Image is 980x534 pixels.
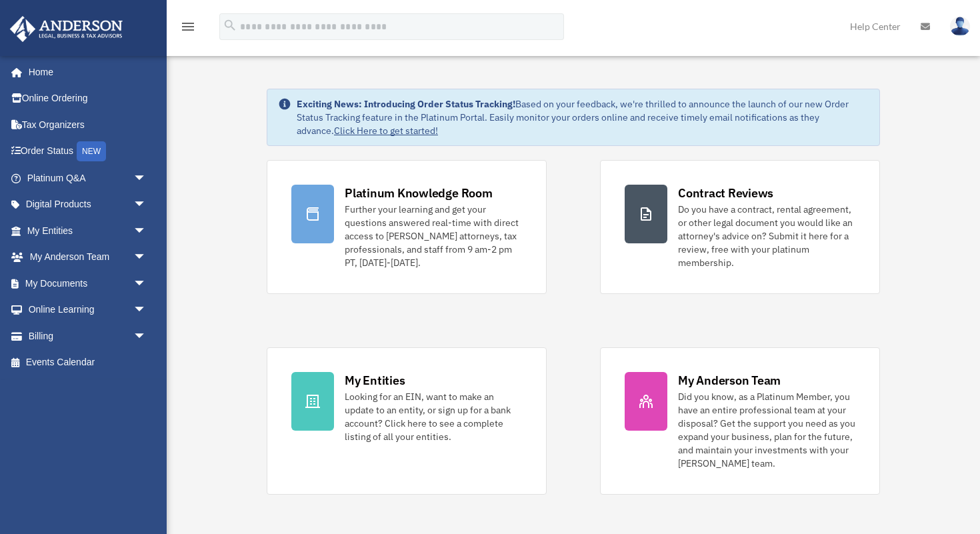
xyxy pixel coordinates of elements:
[678,372,781,389] div: My Anderson Team
[600,347,880,495] a: My Anderson Team Did you know, as a Platinum Member, you have an entire professional team at your...
[678,390,855,470] div: Did you know, as a Platinum Member, you have an entire professional team at your disposal? Get th...
[678,185,773,201] div: Contract Reviews
[9,111,167,138] a: Tax Organizers
[345,185,493,201] div: Platinum Knowledge Room
[9,217,167,244] a: My Entitiesarrow_drop_down
[9,323,167,349] a: Billingarrow_drop_down
[133,217,160,245] span: arrow_drop_down
[297,97,869,137] div: Based on your feedback, we're thrilled to announce the launch of our new Order Status Tracking fe...
[9,85,167,112] a: Online Ordering
[600,160,880,294] a: Contract Reviews Do you have a contract, rental agreement, or other legal document you would like...
[133,191,160,219] span: arrow_drop_down
[9,165,167,191] a: Platinum Q&Aarrow_drop_down
[133,297,160,324] span: arrow_drop_down
[180,19,196,35] i: menu
[9,270,167,297] a: My Documentsarrow_drop_down
[345,203,522,269] div: Further your learning and get your questions answered real-time with direct access to [PERSON_NAM...
[9,191,167,218] a: Digital Productsarrow_drop_down
[133,323,160,350] span: arrow_drop_down
[9,297,167,323] a: Online Learningarrow_drop_down
[133,244,160,271] span: arrow_drop_down
[223,18,237,33] i: search
[133,165,160,192] span: arrow_drop_down
[9,59,160,85] a: Home
[180,23,196,35] a: menu
[267,160,547,294] a: Platinum Knowledge Room Further your learning and get your questions answered real-time with dire...
[678,203,855,269] div: Do you have a contract, rental agreement, or other legal document you would like an attorney's ad...
[267,347,547,495] a: My Entities Looking for an EIN, want to make an update to an entity, or sign up for a bank accoun...
[9,138,167,165] a: Order StatusNEW
[6,16,127,42] img: Anderson Advisors Platinum Portal
[9,244,167,271] a: My Anderson Teamarrow_drop_down
[950,17,970,36] img: User Pic
[334,125,438,137] a: Click Here to get started!
[345,372,405,389] div: My Entities
[9,349,167,376] a: Events Calendar
[345,390,522,443] div: Looking for an EIN, want to make an update to an entity, or sign up for a bank account? Click her...
[133,270,160,297] span: arrow_drop_down
[297,98,515,110] strong: Exciting News: Introducing Order Status Tracking!
[77,141,106,161] div: NEW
